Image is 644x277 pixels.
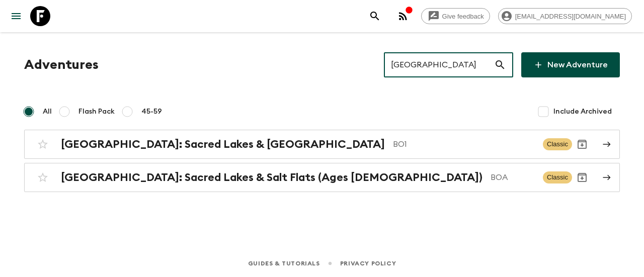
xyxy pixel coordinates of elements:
a: [GEOGRAPHIC_DATA]: Sacred Lakes & [GEOGRAPHIC_DATA]BO1ClassicArchive [24,130,620,159]
span: Give feedback [437,13,490,20]
h2: [GEOGRAPHIC_DATA]: Sacred Lakes & Salt Flats (Ages [DEMOGRAPHIC_DATA]) [61,171,482,184]
a: New Adventure [521,52,620,77]
span: 45-59 [141,107,162,117]
button: Archive [572,134,592,154]
h2: [GEOGRAPHIC_DATA]: Sacred Lakes & [GEOGRAPHIC_DATA] [61,138,385,151]
a: Give feedback [421,8,490,24]
span: [EMAIL_ADDRESS][DOMAIN_NAME] [510,13,631,20]
button: Archive [572,167,592,188]
span: Classic [543,171,572,183]
span: Include Archived [553,107,612,117]
a: Privacy Policy [340,258,396,269]
button: menu [6,6,26,26]
a: [GEOGRAPHIC_DATA]: Sacred Lakes & Salt Flats (Ages [DEMOGRAPHIC_DATA])BOAClassicArchive [24,163,620,192]
p: BOA [491,171,535,183]
span: Flash Pack [78,107,115,117]
span: All [43,107,52,117]
div: [EMAIL_ADDRESS][DOMAIN_NAME] [498,8,632,24]
input: e.g. AR1, Argentina [384,51,494,79]
button: search adventures [365,6,385,26]
p: BO1 [393,138,535,150]
span: Classic [543,138,572,150]
a: Guides & Tutorials [248,258,320,269]
h1: Adventures [24,55,99,75]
